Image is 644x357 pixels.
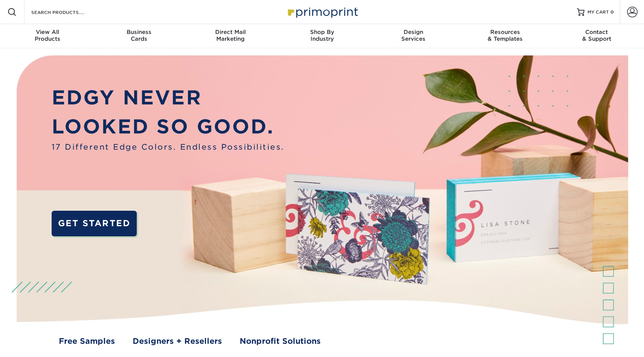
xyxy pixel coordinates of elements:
[459,29,551,35] span: Resources
[368,29,459,42] div: Services
[285,4,360,20] img: Primoprint
[587,9,609,15] span: MY CART
[185,24,276,48] a: Direct MailMarketing
[52,112,285,141] p: LOOKED SO GOOD.
[59,336,115,347] a: Free Samples
[93,24,185,48] a: BusinessCards
[185,29,276,35] span: Direct Mail
[240,336,321,347] a: Nonprofit Solutions
[93,29,185,42] div: Cards
[459,24,551,48] a: Resources& Templates
[52,211,137,236] a: GET STARTED
[133,336,222,347] a: Designers + Resellers
[52,141,285,153] span: 17 Different Edge Colors. Endless Possibilities.
[2,24,93,48] a: View AllProducts
[276,24,368,48] a: Shop ByIndustry
[185,29,276,42] div: Marketing
[551,29,642,42] div: & Support
[459,29,551,42] div: & Templates
[610,9,614,15] span: 0
[31,8,104,17] input: SEARCH PRODUCTS.....
[368,29,459,35] span: Design
[368,24,459,48] a: DesignServices
[551,29,642,35] span: Contact
[2,29,93,42] div: Products
[93,29,185,35] span: Business
[2,29,93,35] span: View All
[276,29,368,42] div: Industry
[52,83,285,112] p: EDGY NEVER
[276,29,368,35] span: Shop By
[551,24,642,48] a: Contact& Support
